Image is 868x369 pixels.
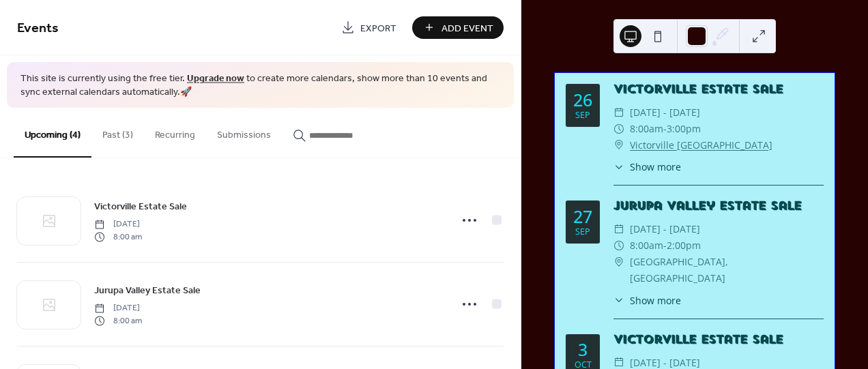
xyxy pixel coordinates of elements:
[187,70,244,88] a: Upgrade now
[630,160,681,174] span: Show more
[144,108,206,156] button: Recurring
[613,104,624,121] div: ​
[14,108,91,158] button: Upcoming (4)
[613,331,824,348] div: Victorville Estate Sale
[17,15,59,42] span: Events
[630,121,663,137] span: 8:00am
[613,293,681,308] button: ​Show more
[94,200,187,214] span: Victorville Estate Sale
[331,16,407,39] a: Export
[630,293,681,308] span: Show more
[613,160,681,174] button: ​Show more
[573,208,592,225] div: 27
[94,314,142,327] span: 8:00 am
[94,231,142,243] span: 8:00 am
[613,121,624,137] div: ​
[613,221,624,237] div: ​
[630,237,663,254] span: 8:00am
[663,237,667,254] span: -
[630,137,772,153] a: Victorville [GEOGRAPHIC_DATA]
[630,254,824,286] span: [GEOGRAPHIC_DATA], [GEOGRAPHIC_DATA]
[94,302,142,314] span: [DATE]
[94,198,187,214] a: Victorville Estate Sale
[630,221,700,237] span: [DATE] - [DATE]
[442,21,493,35] span: Add Event
[575,228,590,237] div: Sep
[91,108,144,156] button: Past (3)
[20,72,500,99] span: This site is currently using the free tier. to create more calendars, show more than 10 events an...
[613,198,824,214] div: Jurupa Valley Estate Sale
[412,16,504,39] button: Add Event
[573,91,592,108] div: 26
[578,341,588,358] div: 3
[667,237,701,254] span: 2:00pm
[663,121,667,137] span: -
[206,108,282,156] button: Submissions
[613,293,624,308] div: ​
[613,160,624,174] div: ​
[613,81,824,98] div: Victorville Estate Sale
[613,237,624,254] div: ​
[94,282,201,298] a: Jurupa Valley Estate Sale
[94,218,142,231] span: [DATE]
[667,121,701,137] span: 3:00pm
[613,254,624,270] div: ​
[613,137,624,153] div: ​
[575,111,590,120] div: Sep
[630,104,700,121] span: [DATE] - [DATE]
[360,21,396,35] span: Export
[94,284,201,298] span: Jurupa Valley Estate Sale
